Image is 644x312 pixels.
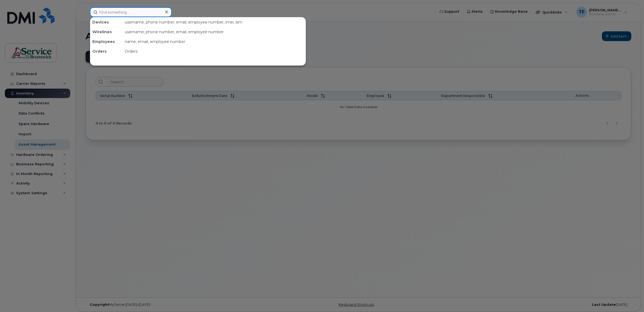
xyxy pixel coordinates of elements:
div: Orders [123,46,306,56]
div: Employees [90,37,123,46]
div: username, phone number, email, employee number, imei, sim [123,17,306,27]
div: Wirelines [90,27,123,37]
div: Devices [90,17,123,27]
div: name, email, employee number [123,37,306,46]
div: Orders [90,46,123,56]
div: username, phone number, email, employee number [123,27,306,37]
